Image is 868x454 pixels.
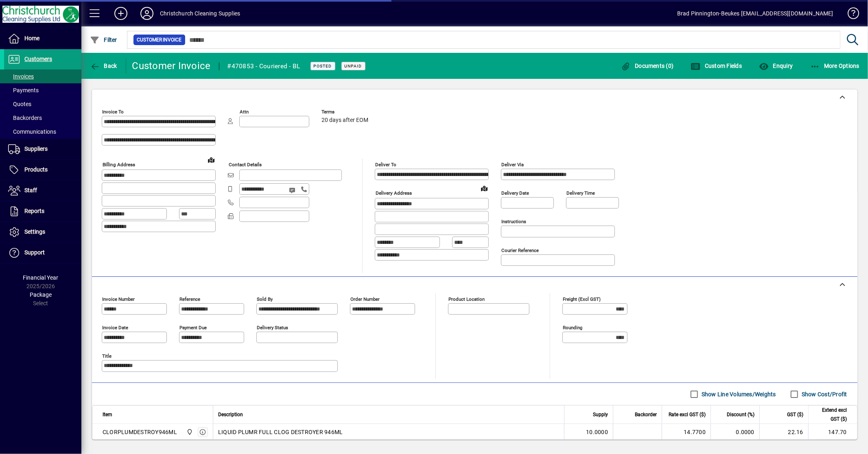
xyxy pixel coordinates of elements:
[137,36,182,44] span: Customer Invoice
[24,166,48,173] span: Products
[813,406,847,424] span: Extend excl GST ($)
[669,410,706,419] span: Rate excl GST ($)
[102,296,135,302] mat-label: Invoice number
[90,37,117,43] span: Filter
[501,190,529,196] mat-label: Delivery date
[4,160,81,180] a: Products
[700,390,776,398] label: Show Line Volumes/Weights
[621,63,674,69] span: Documents (0)
[759,424,808,440] td: 22.16
[257,296,273,302] mat-label: Sold by
[160,7,240,20] div: Christchurch Cleaning Supplies
[30,291,52,298] span: Package
[4,111,81,125] a: Backorders
[4,222,81,242] a: Settings
[4,201,81,222] a: Reports
[691,63,742,69] span: Custom Fields
[102,109,124,115] mat-label: Invoice To
[102,325,128,330] mat-label: Invoice date
[4,97,81,111] a: Quotes
[184,428,194,437] span: Christchurch Cleaning Supplies Ltd
[566,190,595,196] mat-label: Delivery time
[102,353,112,359] mat-label: Title
[478,182,491,195] a: View on map
[810,63,860,69] span: More Options
[677,7,833,20] div: Brad Pinnington-Beukes [EMAIL_ADDRESS][DOMAIN_NAME]
[727,410,754,419] span: Discount (%)
[4,243,81,263] a: Support
[4,83,81,97] a: Payments
[842,2,858,28] a: Knowledge Base
[283,180,303,200] button: Send SMS
[321,117,368,124] span: 20 days after EOM
[24,187,37,193] span: Staff
[257,325,288,330] mat-label: Delivery status
[375,162,396,167] mat-label: Deliver To
[88,33,119,47] button: Filter
[8,101,31,107] span: Quotes
[103,428,177,436] div: CLORPLUMDESTROY946ML
[563,325,582,330] mat-label: Rounding
[4,28,81,49] a: Home
[88,59,119,73] button: Back
[134,6,160,21] button: Profile
[179,325,207,330] mat-label: Payment due
[314,63,332,69] span: Posted
[227,60,300,73] div: #470853 - Couriered - BL
[321,109,370,115] span: Terms
[103,410,112,419] span: Item
[808,424,857,440] td: 147.70
[593,410,608,419] span: Supply
[24,249,45,256] span: Support
[808,59,862,73] button: More Options
[448,296,485,302] mat-label: Product location
[501,219,526,224] mat-label: Instructions
[501,162,524,167] mat-label: Deliver via
[345,63,362,69] span: Unpaid
[711,424,759,440] td: 0.0000
[4,70,81,83] a: Invoices
[350,296,380,302] mat-label: Order number
[4,125,81,139] a: Communications
[8,87,39,93] span: Payments
[501,248,539,253] mat-label: Courier Reference
[586,428,608,436] span: 10.0000
[81,59,126,73] app-page-header-button: Back
[759,63,793,69] span: Enquiry
[23,274,59,281] span: Financial Year
[24,35,39,41] span: Home
[8,128,56,135] span: Communications
[240,109,249,115] mat-label: Attn
[179,296,200,302] mat-label: Reference
[24,146,48,152] span: Suppliers
[132,59,211,72] div: Customer Invoice
[800,390,847,398] label: Show Cost/Profit
[24,228,45,235] span: Settings
[635,410,657,419] span: Backorder
[563,296,601,302] mat-label: Freight (excl GST)
[689,59,744,73] button: Custom Fields
[8,115,42,121] span: Backorders
[218,428,343,436] span: LIQUID PLUMR FULL CLOG DESTROYER 946ML
[4,139,81,159] a: Suppliers
[8,73,34,80] span: Invoices
[24,208,44,214] span: Reports
[90,63,117,69] span: Back
[205,153,218,166] a: View on map
[108,6,134,21] button: Add
[4,180,81,201] a: Staff
[619,59,676,73] button: Documents (0)
[667,428,706,436] div: 14.7700
[787,410,803,419] span: GST ($)
[24,56,52,62] span: Customers
[218,410,243,419] span: Description
[757,59,795,73] button: Enquiry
